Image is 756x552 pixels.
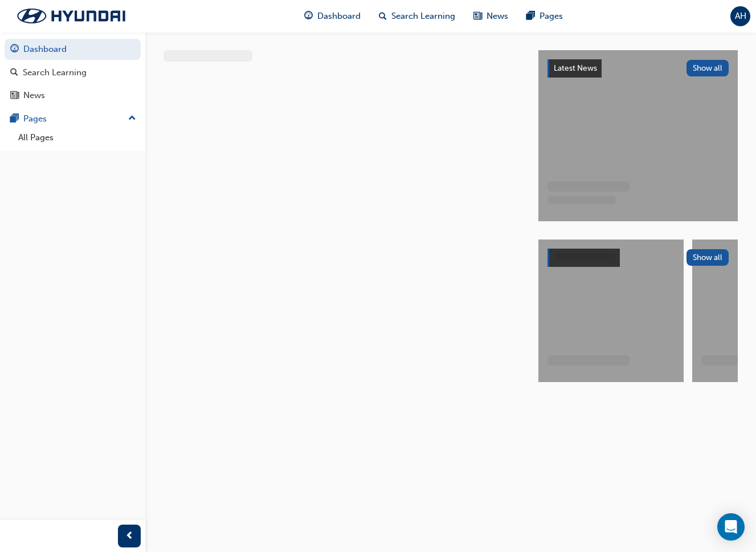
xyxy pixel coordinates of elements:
span: prev-icon [125,529,134,543]
span: guage-icon [10,44,19,55]
span: AH [735,10,746,23]
span: Search Learning [391,10,455,23]
div: Pages [23,112,47,125]
a: News [5,85,141,106]
button: DashboardSearch LearningNews [5,36,141,108]
span: Dashboard [317,10,361,23]
span: Pages [540,10,563,23]
a: Dashboard [5,39,141,60]
div: Open Intercom Messenger [717,513,745,541]
button: Pages [5,108,141,129]
button: Show all [686,60,729,76]
span: news-icon [473,9,482,23]
span: guage-icon [304,9,313,23]
a: search-iconSearch Learning [370,5,464,28]
a: Show all [547,249,729,267]
span: pages-icon [10,114,19,124]
span: Latest News [554,63,597,73]
span: search-icon [10,68,18,78]
div: News [23,89,45,102]
button: AH [730,6,750,26]
span: News [487,10,508,23]
a: pages-iconPages [517,5,572,28]
span: pages-icon [526,9,535,23]
div: Search Learning [23,66,87,79]
a: All Pages [14,129,141,147]
span: up-icon [128,111,136,126]
a: guage-iconDashboard [295,5,370,28]
button: Show all [686,249,729,266]
img: Trak [6,4,137,28]
a: Latest NewsShow all [547,59,729,78]
a: news-iconNews [464,5,517,28]
span: search-icon [379,9,387,23]
a: Search Learning [5,62,141,83]
span: news-icon [10,91,19,101]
